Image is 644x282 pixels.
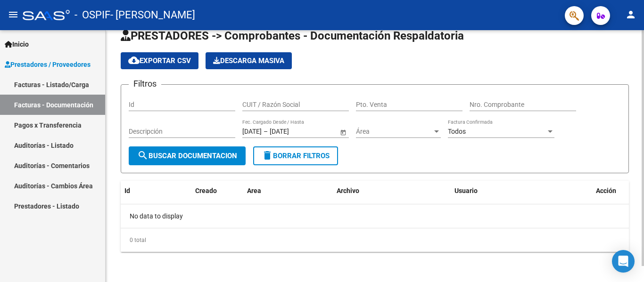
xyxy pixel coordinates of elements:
span: Acción [596,187,616,194]
input: Fecha inicio [242,128,262,136]
span: PRESTADORES -> Comprobantes - Documentación Respaldatoria [121,29,464,42]
span: Id [124,187,130,194]
datatable-header-cell: Id [121,181,158,201]
span: Todos [448,128,466,135]
mat-icon: cloud_download [128,55,140,66]
span: Prestadores / Proveedores [5,59,91,70]
datatable-header-cell: Usuario [451,181,592,201]
button: Buscar Documentacion [129,146,246,165]
span: Inicio [5,39,29,49]
mat-icon: menu [8,9,19,20]
span: Exportar CSV [128,56,191,65]
div: 0 total [121,228,629,252]
span: – [264,128,268,136]
span: Usuario [454,187,478,194]
span: Área [356,128,432,136]
button: Open calendar [338,127,348,137]
button: Exportar CSV [121,52,198,69]
app-download-masive: Descarga masiva de comprobantes (adjuntos) [206,52,292,69]
div: No data to display [121,204,629,228]
div: Open Intercom Messenger [612,250,635,273]
datatable-header-cell: Creado [191,181,243,201]
span: Area [247,187,261,194]
datatable-header-cell: Area [243,181,333,201]
span: Creado [195,187,217,194]
h3: Filtros [129,77,161,90]
span: Buscar Documentacion [137,152,237,160]
button: Borrar Filtros [253,146,338,165]
span: Archivo [337,187,359,194]
datatable-header-cell: Acción [592,181,639,201]
mat-icon: search [137,150,149,161]
mat-icon: person [625,9,636,20]
input: Fecha fin [270,128,316,136]
span: Borrar Filtros [262,152,330,160]
datatable-header-cell: Archivo [333,181,451,201]
span: Descarga Masiva [213,56,284,65]
button: Descarga Masiva [206,52,292,69]
mat-icon: delete [262,150,273,161]
span: - [PERSON_NAME] [110,5,195,25]
span: - OSPIF [74,5,110,25]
